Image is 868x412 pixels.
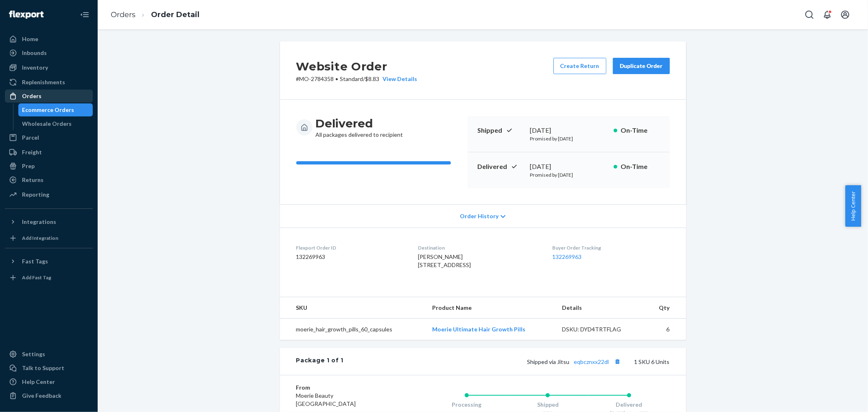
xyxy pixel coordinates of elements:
a: Add Integration [5,232,93,245]
img: Flexport logo [9,11,44,19]
div: DSKU: DYD4TRTFLAG [562,325,639,333]
div: Reporting [22,191,49,199]
a: Returns [5,173,93,186]
button: Duplicate Order [613,58,670,74]
a: Orders [111,10,136,19]
div: [DATE] [530,162,607,171]
button: Close Navigation [77,7,93,23]
div: Shipped [507,401,588,409]
span: Standard [340,75,363,82]
p: Delivered [477,162,524,171]
div: Wholesale Orders [22,120,72,128]
div: Freight [22,148,42,156]
p: On-Time [621,162,660,171]
a: Moerie Ultimate Hair Growth Pills [432,326,525,333]
button: Help Center [845,185,861,227]
div: Inventory [22,64,48,72]
div: Give Feedback [22,392,61,400]
dt: Destination [418,244,539,251]
div: [DATE] [530,126,607,135]
div: Add Fast Tag [22,274,51,281]
button: Copy tracking number [612,356,623,367]
div: Returns [22,176,44,184]
div: All packages delivered to recipient [316,116,403,139]
td: 6 [645,319,686,340]
span: Moerie Beauty [GEOGRAPHIC_DATA] [296,392,356,407]
button: Integrations [5,215,93,228]
a: Prep [5,160,93,173]
a: 132269963 [552,253,582,260]
div: Delivered [588,401,670,409]
a: Order Detail [151,10,199,19]
a: Replenishments [5,76,93,89]
button: Fast Tags [5,255,93,268]
a: Help Center [5,375,93,388]
button: Open account menu [837,7,853,23]
div: Orders [22,92,42,100]
div: Integrations [22,218,56,226]
dt: Buyer Order Tracking [552,244,669,251]
div: Parcel [22,134,39,142]
div: Settings [22,350,45,358]
a: eqbcznxx22dl [574,358,609,365]
span: Order History [460,212,498,220]
div: Home [22,35,38,43]
button: View Details [380,75,418,83]
p: On-Time [621,126,660,135]
div: Talk to Support [22,364,64,372]
a: Parcel [5,131,93,144]
div: Replenishments [22,78,65,86]
dt: From [296,384,394,392]
button: Give Feedback [5,389,93,402]
button: Open notifications [819,7,835,23]
div: Fast Tags [22,257,48,265]
th: Product Name [426,297,555,319]
a: Add Fast Tag [5,271,93,284]
th: SKU [280,297,426,319]
th: Qty [645,297,686,319]
div: Prep [22,162,35,170]
span: Shipped via Jitsu [527,358,623,365]
a: Inventory [5,61,93,74]
dd: 132269963 [296,253,405,261]
div: Add Integration [22,234,58,241]
td: moerie_hair_growth_pills_60_capsules [280,319,426,340]
dt: Flexport Order ID [296,244,405,251]
p: # MO-2784358 / $8.83 [296,75,418,83]
span: • [336,75,339,82]
p: Promised by [DATE] [530,135,607,142]
h2: Website Order [296,58,418,75]
a: Settings [5,348,93,361]
a: Inbounds [5,46,93,59]
a: Home [5,33,93,46]
p: Shipped [477,126,524,135]
button: Create Return [553,58,606,74]
ol: breadcrumbs [104,3,206,27]
span: [PERSON_NAME] [STREET_ADDRESS] [418,253,471,268]
a: Ecommerce Orders [18,103,93,116]
div: Package 1 of 1 [296,356,344,367]
button: Open Search Box [801,7,818,23]
div: 1 SKU 6 Units [343,356,669,367]
div: Inbounds [22,49,47,57]
a: Wholesale Orders [18,117,93,130]
a: Reporting [5,188,93,201]
div: Processing [426,401,507,409]
div: Duplicate Order [620,62,663,70]
a: Orders [5,90,93,103]
p: Promised by [DATE] [530,171,607,178]
a: Talk to Support [5,362,93,375]
a: Freight [5,146,93,159]
div: Help Center [22,378,55,386]
th: Details [556,297,645,319]
h3: Delivered [316,116,403,131]
div: Ecommerce Orders [22,106,74,114]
